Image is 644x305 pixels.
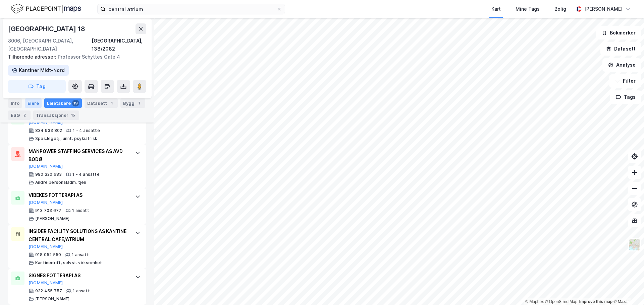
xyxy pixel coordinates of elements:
div: Kantiner Midt-Nord [19,66,65,74]
img: Z [628,238,641,251]
a: Mapbox [525,299,544,304]
div: Leietakere [44,98,82,108]
div: INSIDER FACILITY SOLUTIONS AS KANTINE CENTRAL CAFE/ATRIUM [29,227,128,243]
div: 932 455 757 [35,288,62,294]
div: Transaksjoner [33,110,79,120]
div: [GEOGRAPHIC_DATA] 18 [8,23,87,34]
button: Tags [610,90,641,104]
button: Bokmerker [596,26,641,40]
button: Datasett [600,42,641,56]
div: 1 ansatt [72,252,89,257]
div: Eiere [25,98,42,108]
div: Mine Tags [516,5,540,13]
div: Bolig [554,5,566,13]
button: [DOMAIN_NAME] [29,200,63,205]
div: 990 320 683 [35,172,62,177]
div: 1 [136,100,143,106]
div: Spes.legetj., unnt. psykiatrisk [35,136,97,141]
span: Tilhørende adresser: [8,54,58,60]
iframe: Chat Widget [610,273,644,305]
a: OpenStreetMap [545,299,578,304]
div: 1 - 4 ansatte [73,128,100,133]
div: Kart [491,5,501,13]
div: 1 ansatt [72,208,89,213]
div: 1 ansatt [73,288,90,294]
div: Info [8,98,22,108]
button: Filter [609,74,641,88]
button: [DOMAIN_NAME] [29,244,63,249]
div: [GEOGRAPHIC_DATA], 138/2082 [92,37,146,53]
div: 834 933 802 [35,128,62,133]
div: Kantinedrift, selvst. virksomhet [35,260,102,265]
div: Datasett [85,98,118,108]
div: 1 - 4 ansatte [72,172,100,177]
div: [PERSON_NAME] [584,5,623,13]
div: SIGNES FOTTERAPI AS [29,272,128,280]
a: Improve this map [579,299,612,304]
div: Andre personaladm. tjen. [35,180,88,185]
input: Søk på adresse, matrikkel, gårdeiere, leietakere eller personer [106,4,277,14]
div: MANPOWER STAFFING SERVICES AS AVD BODØ [29,147,128,163]
div: VIBEKES FOTTERAPI AS [29,191,128,199]
div: [PERSON_NAME] [35,216,70,221]
div: 19 [72,100,79,106]
div: Professor Schyttes Gate 4 [8,53,141,61]
div: 2 [21,112,28,119]
button: Tag [8,80,66,93]
button: [DOMAIN_NAME] [29,164,63,169]
button: Analyse [602,58,641,72]
div: Bygg [120,98,145,108]
div: 918 052 550 [35,252,61,257]
div: Kontrollprogram for chat [610,273,644,305]
div: 1 [108,100,115,106]
div: ESG [8,110,31,120]
div: 8006, [GEOGRAPHIC_DATA], [GEOGRAPHIC_DATA] [8,37,92,53]
div: 913 703 677 [35,208,61,213]
div: 15 [70,112,76,119]
div: [PERSON_NAME] [35,296,70,302]
button: [DOMAIN_NAME] [29,280,63,286]
img: logo.f888ab2527a4732fd821a326f86c7f29.svg [11,3,81,15]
